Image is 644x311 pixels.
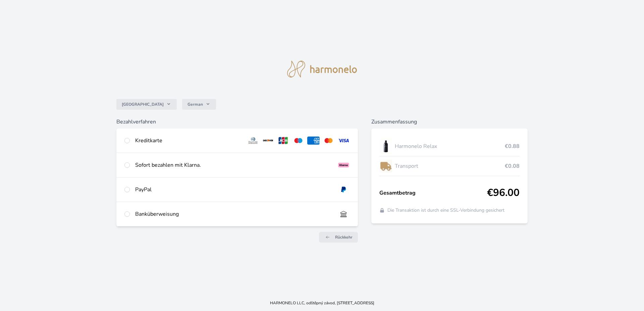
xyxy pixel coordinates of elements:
button: German [182,99,216,110]
span: Die Transaktion ist durch eine SSL-Verbindung gesichert [387,207,504,214]
span: Harmonelo Relax [395,142,505,150]
img: mc.svg [322,137,335,145]
span: Rückkehr [335,235,353,240]
span: Gesamtbetrag [379,189,487,197]
h6: Bezahlverfahren [116,118,358,126]
span: €0.08 [505,162,520,170]
span: [GEOGRAPHIC_DATA] [122,102,164,107]
img: CLEAN_RELAX_se_stinem_x-lo.jpg [379,138,392,155]
div: Sofort bezahlen mit Klarna. [135,161,332,169]
img: logo.svg [287,61,357,77]
img: paypal.svg [337,186,350,194]
span: Transport [395,162,505,170]
a: Rückkehr [319,232,358,243]
img: jcb.svg [277,137,289,145]
img: diners.svg [247,137,259,145]
img: visa.svg [337,137,350,145]
img: bankTransfer_IBAN.svg [337,210,350,218]
div: PayPal [135,186,332,194]
img: amex.svg [307,137,320,145]
img: klarna_paynow.svg [337,161,350,169]
span: €0.88 [505,142,520,150]
img: discover.svg [262,137,274,145]
img: delivery-lo.png [379,158,392,174]
h6: Zusammenfassung [371,118,528,126]
div: Banküberweisung [135,210,332,218]
span: €96.00 [487,187,520,199]
img: maestro.svg [292,137,305,145]
span: German [187,102,203,107]
div: Kreditkarte [135,137,242,145]
button: [GEOGRAPHIC_DATA] [116,99,177,110]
